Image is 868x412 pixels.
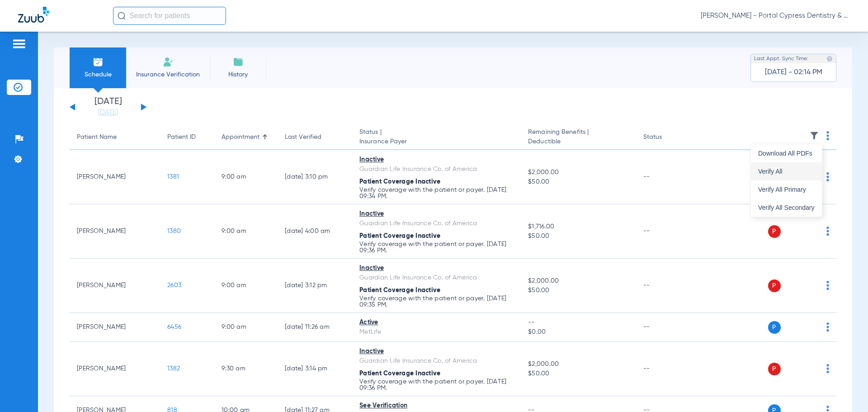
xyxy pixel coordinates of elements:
[758,204,815,211] span: Verify All Secondary
[823,369,868,412] iframe: Chat Widget
[758,150,815,156] span: Download All PDFs
[758,168,815,175] span: Verify All
[758,186,815,193] span: Verify All Primary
